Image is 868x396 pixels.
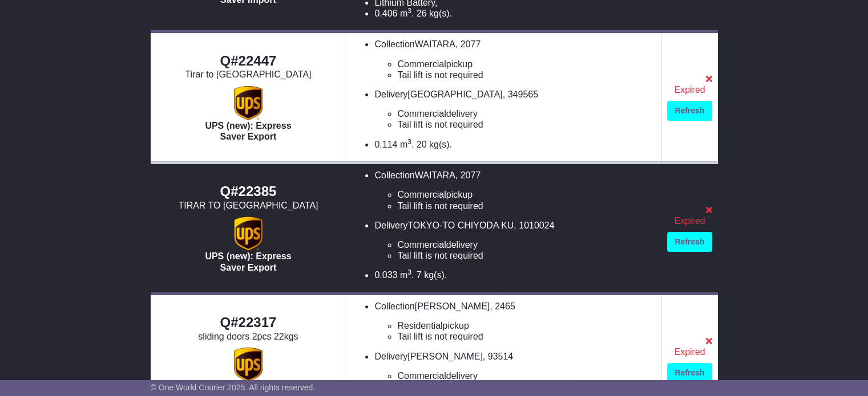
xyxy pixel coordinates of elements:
[407,89,503,99] span: [GEOGRAPHIC_DATA]
[205,121,291,141] span: UPS (new): Express Saver Export
[397,109,446,119] span: Commercial
[374,220,656,262] li: Delivery
[424,270,447,280] span: kg(s).
[667,346,712,357] div: Expired
[455,39,481,49] span: , 2077
[397,250,656,261] li: Tail lift is not required
[397,119,656,130] li: Tail lift is not required
[234,348,263,382] img: UPS (new): Express Saver Export
[397,331,656,342] li: Tail lift is not required
[667,84,712,95] div: Expired
[374,140,397,149] span: 0.114
[397,201,656,211] li: Tail lift is not required
[667,232,712,252] a: Refresh
[374,89,656,130] li: Delivery
[514,221,554,230] span: , 1010024
[667,363,712,383] a: Refresh
[415,301,490,311] span: [PERSON_NAME]
[490,301,515,311] span: , 2465
[397,370,656,381] li: delivery
[156,200,341,211] div: TIRAR TO [GEOGRAPHIC_DATA]
[397,70,656,80] li: Tail lift is not required
[429,140,452,149] span: kg(s).
[156,53,341,70] div: Q#22447
[407,268,411,276] sup: 3
[429,9,452,18] span: kg(s).
[397,240,446,250] span: Commercial
[407,7,411,15] sup: 3
[483,352,513,361] span: , 93514
[397,321,442,330] span: Residential
[156,69,341,80] div: Tirar to [GEOGRAPHIC_DATA]
[415,170,455,180] span: WAITARA
[374,270,397,280] span: 0.033
[397,108,656,119] li: delivery
[400,270,414,280] span: m .
[374,351,656,393] li: Delivery
[151,383,316,392] span: © One World Courier 2025. All rights reserved.
[374,170,656,211] li: Collection
[667,215,712,226] div: Expired
[417,9,427,18] span: 26
[156,331,341,342] div: sliding doors 2pcs 22kgs
[417,270,422,280] span: 7
[397,239,656,250] li: delivery
[234,217,263,251] img: UPS (new): Express Saver Export
[397,190,446,199] span: Commercial
[205,251,291,272] span: UPS (new): Express Saver Export
[417,140,427,149] span: 20
[400,9,414,18] span: m .
[397,59,446,69] span: Commercial
[374,9,397,18] span: 0.406
[374,301,656,342] li: Collection
[503,89,538,99] span: , 349565
[156,183,341,200] div: Q#22385
[455,170,481,180] span: , 2077
[400,140,414,149] span: m .
[407,138,411,146] sup: 3
[397,371,446,381] span: Commercial
[374,39,656,80] li: Collection
[407,352,483,361] span: [PERSON_NAME]
[415,39,455,49] span: WAITARA
[156,315,341,331] div: Q#22317
[234,86,263,120] img: UPS (new): Express Saver Export
[407,221,514,230] span: TOKYO-TO CHIYODA KU
[397,59,656,70] li: pickup
[397,189,656,200] li: pickup
[397,320,656,331] li: pickup
[667,101,712,121] a: Refresh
